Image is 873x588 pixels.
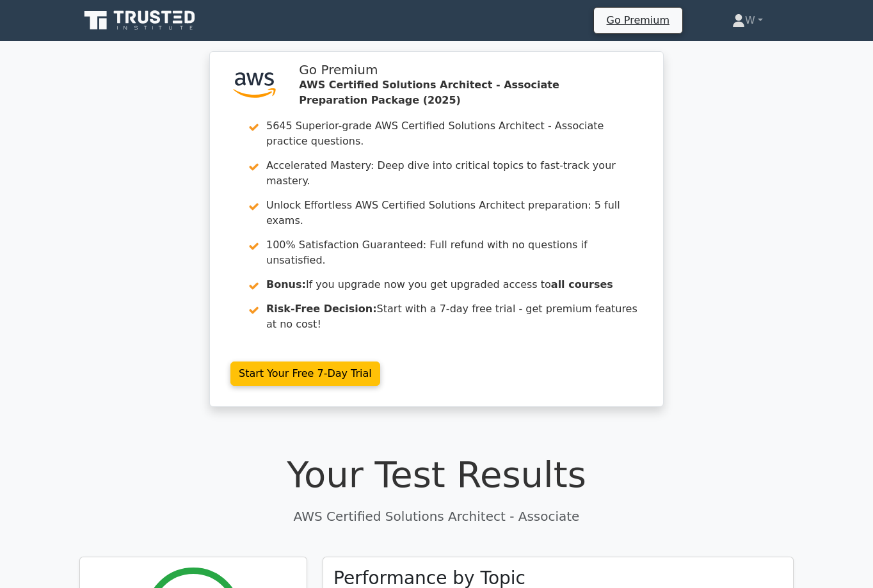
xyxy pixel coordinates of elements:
a: W [701,8,794,33]
a: Go Premium [599,12,677,29]
h1: Your Test Results [79,453,794,496]
p: AWS Certified Solutions Architect - Associate [79,507,794,526]
a: Start Your Free 7-Day Trial [230,362,380,386]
